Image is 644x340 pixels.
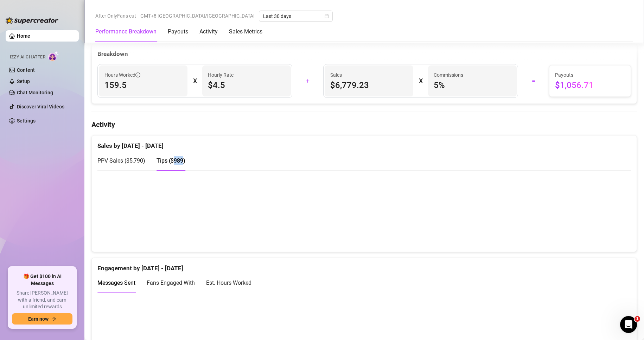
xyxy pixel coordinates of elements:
div: = [522,75,545,87]
button: Earn nowarrow-right [12,313,72,325]
span: 🎁 Get $100 in AI Messages [12,273,72,287]
span: 1 [635,316,640,322]
div: Sales Metrics [229,27,262,36]
span: GMT+8 [GEOGRAPHIC_DATA]/[GEOGRAPHIC_DATA] [140,11,255,21]
span: calendar [325,14,329,18]
span: $4.5 [208,80,285,91]
div: X [419,75,422,87]
article: Hourly Rate [208,71,234,79]
div: Engagement by [DATE] - [DATE] [97,258,631,273]
a: Settings [17,118,36,124]
div: Activity [199,27,218,36]
a: Content [17,67,35,73]
div: Payouts [168,27,188,36]
a: Chat Monitoring [17,90,53,95]
span: $6,779.23 [330,80,408,91]
span: arrow-right [51,316,56,321]
div: Performance Breakdown [95,27,157,36]
span: Tips ( $989 ) [157,157,185,164]
span: After OnlyFans cut [95,11,136,21]
div: Breakdown [97,49,631,59]
span: Izzy AI Chatter [10,54,45,61]
iframe: Intercom live chat [620,316,637,333]
span: 5 % [434,80,511,91]
a: Discover Viral Videos [17,104,64,109]
span: Hours Worked [104,71,140,79]
span: Last 30 days [263,11,329,21]
article: Commissions [434,71,463,79]
a: Home [17,33,30,39]
div: X [193,75,197,87]
div: Est. Hours Worked [206,278,251,287]
div: + [297,75,319,87]
img: AI Chatter [48,51,59,61]
span: Sales [330,71,408,79]
span: 159.5 [104,80,182,91]
a: Setup [17,78,30,84]
span: Earn now [28,316,49,322]
span: $1,056.71 [555,80,625,91]
span: Share [PERSON_NAME] with a friend, and earn unlimited rewards [12,290,72,310]
span: Fans Engaged With [147,279,195,286]
span: Payouts [555,71,625,79]
h4: Activity [91,120,637,130]
span: PPV Sales ( $5,790 ) [97,157,145,164]
img: logo-BBDzfeDw.svg [6,17,58,24]
div: Sales by [DATE] - [DATE] [97,136,631,151]
span: info-circle [135,73,140,77]
span: Messages Sent [97,279,135,286]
